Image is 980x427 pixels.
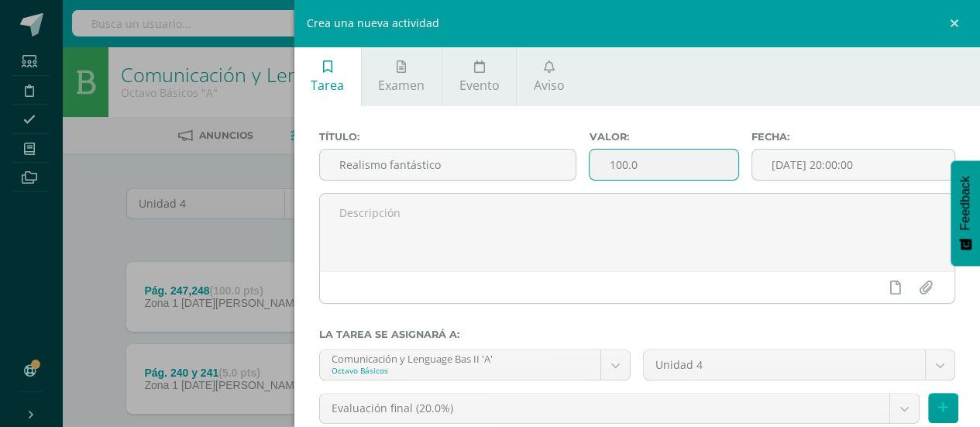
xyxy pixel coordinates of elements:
[319,131,577,143] label: Título:
[320,350,631,380] a: Comunicación y Lenguage Bas II 'A'Octavo Básicos
[751,131,955,143] label: Fecha:
[752,150,954,180] input: Fecha de entrega
[655,350,913,380] span: Unidad 4
[332,365,590,376] div: Octavo Básicos
[311,77,344,94] span: Tarea
[319,329,956,340] label: La tarea se asignará a:
[320,394,920,423] a: Evaluación final (20.0%)
[320,150,576,180] input: Título
[517,46,581,106] a: Aviso
[332,350,590,365] div: Comunicación y Lenguage Bas II 'A'
[958,176,972,230] span: Feedback
[362,46,442,106] a: Examen
[590,150,738,180] input: Puntos máximos
[459,77,499,94] span: Evento
[951,160,980,266] button: Feedback - Mostrar encuesta
[332,394,879,423] span: Evaluación final (20.0%)
[294,46,361,106] a: Tarea
[378,77,425,94] span: Examen
[644,350,954,380] a: Unidad 4
[589,131,738,143] label: Valor:
[534,77,565,94] span: Aviso
[442,46,516,106] a: Evento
